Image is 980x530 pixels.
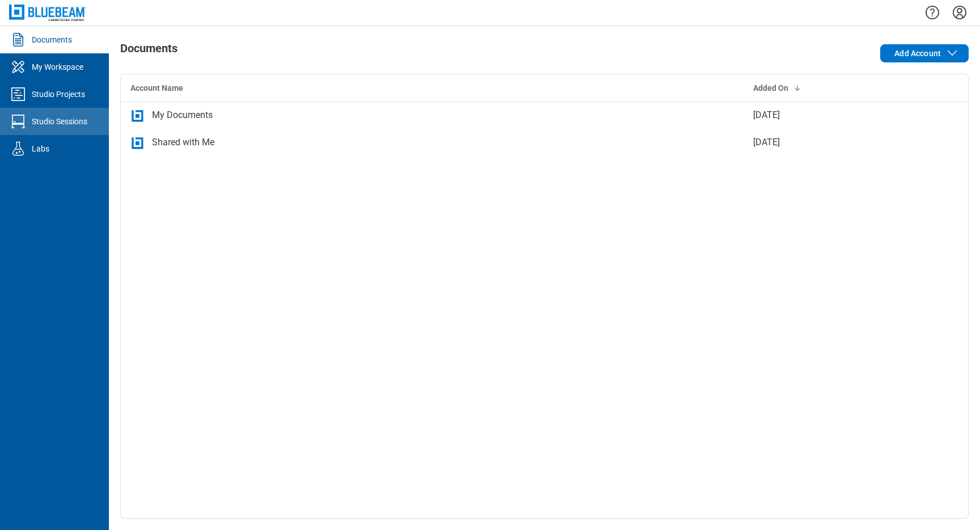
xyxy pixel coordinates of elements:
img: Bluebeam, Inc. [9,5,86,21]
h1: Documents [120,42,178,60]
button: Add Account [880,44,969,62]
button: Settings [951,3,969,22]
svg: My Workspace [9,58,27,76]
svg: Labs [9,140,27,158]
div: My Workspace [32,61,83,73]
svg: Studio Sessions [9,112,27,131]
td: [DATE] [744,129,914,156]
div: Shared with Me [152,136,214,149]
div: Labs [32,143,49,154]
table: bb-data-table [121,74,968,157]
div: Added On [753,82,905,94]
div: Studio Sessions [32,116,87,127]
div: Studio Projects [32,89,85,100]
div: Account Name [130,82,735,94]
td: [DATE] [744,102,914,129]
span: Add Account [894,48,941,59]
svg: Studio Projects [9,85,27,103]
svg: Documents [9,31,27,49]
div: My Documents [152,108,213,122]
div: Documents [32,34,72,45]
